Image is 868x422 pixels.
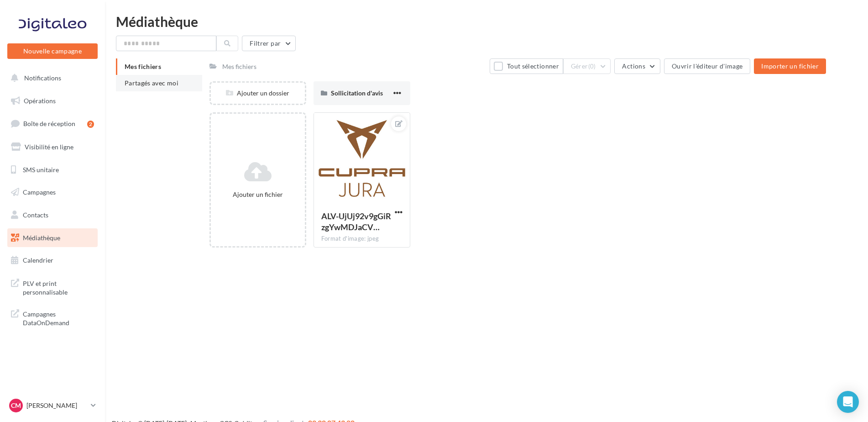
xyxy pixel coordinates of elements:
a: Médiathèque [5,228,99,248]
button: Importer un fichier [754,58,826,74]
button: Gérer(0) [563,58,611,74]
button: Notifications [5,69,96,88]
span: Calendrier [23,256,53,264]
span: SMS unitaire [23,165,59,173]
div: Format d'image: jpeg [321,235,403,243]
div: Ajouter un fichier [214,190,301,199]
a: Visibilité en ligne [5,137,99,157]
span: (0) [588,63,596,70]
span: Contacts [23,211,48,219]
button: Tout sélectionner [490,58,563,74]
div: Ajouter un dossier [211,89,305,98]
div: Mes fichiers [222,62,256,71]
span: Médiathèque [23,234,60,242]
button: Filtrer par [242,36,296,51]
a: PLV et print personnalisable [5,274,99,301]
button: Nouvelle campagne [7,43,98,59]
span: PLV et print personnalisable [23,277,94,297]
a: Campagnes [5,183,99,202]
span: Actions [622,62,645,70]
span: Boîte de réception [23,120,75,127]
div: Open Intercom Messenger [837,391,859,413]
a: SMS unitaire [5,160,99,179]
a: CM [PERSON_NAME] [7,397,98,414]
span: Notifications [24,74,61,82]
span: Importer un fichier [761,62,819,70]
a: Boîte de réception2 [5,114,99,133]
span: Campagnes DataOnDemand [23,308,94,327]
span: Visibilité en ligne [25,143,73,151]
span: CM [11,401,21,410]
div: 2 [87,121,94,128]
span: Sollicitation d'avis [331,89,383,97]
span: Opérations [24,97,56,105]
button: Ouvrir l'éditeur d'image [664,58,750,74]
a: Opérations [5,91,99,111]
div: Médiathèque [116,15,857,28]
span: Campagnes [23,188,56,196]
a: Contacts [5,206,99,225]
span: ALV-UjUj92v9gGiRzgYwMDJaCV_DZ0xq8FC79NlMZQ_T1jY0ZXnIj5Y [321,211,391,232]
span: Mes fichiers [125,63,161,70]
p: [PERSON_NAME] [26,401,87,410]
a: Campagnes DataOnDemand [5,304,99,331]
button: Actions [614,58,660,74]
span: Partagés avec moi [125,79,178,87]
a: Calendrier [5,251,99,270]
